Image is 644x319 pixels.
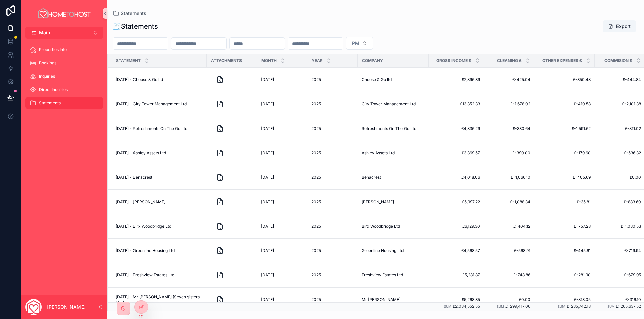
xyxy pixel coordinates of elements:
[362,297,400,302] span: Mr [PERSON_NAME]
[362,297,425,302] a: Mr [PERSON_NAME]
[311,248,354,253] a: 2025
[599,175,641,180] span: £0.00
[116,294,203,305] span: [DATE] - Mr [PERSON_NAME] (Seven sisters 527)
[261,150,303,156] a: [DATE]
[488,248,530,253] span: £-568.91
[311,175,354,180] a: 2025
[311,175,321,180] span: 2025
[261,175,274,180] span: [DATE]
[488,272,530,278] a: £-748.86
[311,199,321,205] span: 2025
[362,175,381,180] span: Benacrest
[39,60,56,66] span: Bookings
[538,175,591,180] a: £-405.69
[603,20,636,32] button: Export
[25,84,103,96] a: Direct Inquiries
[488,150,530,156] a: £-390.00
[433,224,480,229] a: £6,129.30
[433,199,480,205] a: £5,997.22
[311,199,354,205] a: 2025
[599,297,641,302] span: £-316.10
[362,126,425,131] a: Refreshments On The Go Ltd
[25,70,103,82] a: Inquiries
[261,58,277,63] span: Month
[538,297,591,302] a: £-813.05
[599,150,641,156] a: £-536.32
[599,199,641,205] a: £-883.60
[558,305,565,308] small: Sum
[599,272,641,278] span: £-679.95
[261,150,274,156] span: [DATE]
[453,304,480,309] span: £2,034,552.55
[362,126,416,131] span: Refreshments On The Go Ltd
[116,199,165,205] span: [DATE] - [PERSON_NAME]
[116,77,163,82] span: [DATE] - Choose & Go ltd
[116,175,152,180] span: [DATE] - Benacrest
[538,126,591,131] a: £-1,591.62
[311,126,321,131] span: 2025
[352,40,359,47] span: PM
[538,77,591,82] a: £-350.48
[433,150,480,156] a: £3,369.57
[116,101,187,107] span: [DATE] - City Tower Management Ltd
[261,224,303,229] a: [DATE]
[488,101,530,107] a: £-1,678.02
[116,150,203,156] a: [DATE] - Ashley Assets Ltd
[616,304,641,309] span: £-265,637.52
[599,224,641,229] a: £-1,030.53
[433,272,480,278] span: £5,281.87
[261,297,274,302] span: [DATE]
[362,199,425,205] a: [PERSON_NAME]
[311,297,321,302] span: 2025
[311,248,321,253] span: 2025
[47,304,86,310] p: [PERSON_NAME]
[261,77,274,82] span: [DATE]
[488,297,530,302] a: £0.00
[311,77,354,82] a: 2025
[433,248,480,253] span: £4,568.57
[433,126,480,131] a: £4,836.29
[538,248,591,253] span: £-445.61
[261,199,274,205] span: [DATE]
[362,224,425,229] a: Birx Woodbridge Ltd
[261,272,274,278] span: [DATE]
[542,58,582,63] span: Other expenses £
[599,248,641,253] a: £-719.94
[362,150,425,156] a: Ashley Assets Ltd
[261,175,303,180] a: [DATE]
[362,101,416,107] span: City Tower Management Ltd
[433,175,480,180] span: £4,018.06
[362,175,425,180] a: Benacrest
[116,126,203,131] a: [DATE] - Refreshments On The Go Ltd
[599,126,641,131] a: £-811.02
[538,101,591,107] a: £-410.58
[311,77,321,82] span: 2025
[311,126,354,131] a: 2025
[538,199,591,205] a: £-35.81
[311,224,354,229] a: 2025
[599,101,641,107] a: £-2,101.38
[488,126,530,131] a: £-330.64
[116,224,203,229] a: [DATE] - Birx Woodbridge Ltd
[497,58,522,63] span: Cleaning £
[261,101,303,107] a: [DATE]
[116,58,141,63] span: Statement
[261,126,274,131] span: [DATE]
[116,175,203,180] a: [DATE] - Benacrest
[567,304,591,309] span: £-235,742.18
[121,10,146,17] span: Statements
[261,77,303,82] a: [DATE]
[538,224,591,229] a: £-757.28
[39,100,61,106] span: Statements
